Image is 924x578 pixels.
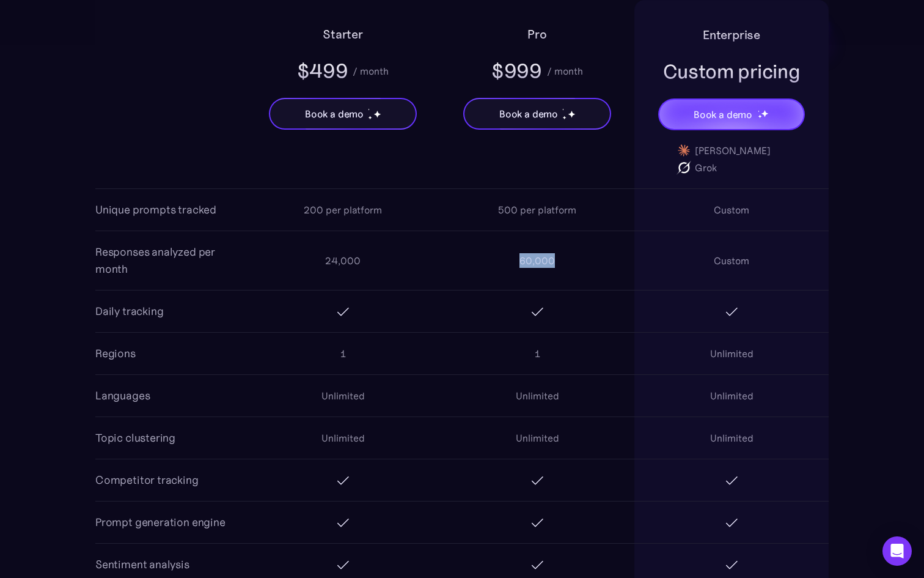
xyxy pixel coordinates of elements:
div: Topic clustering [95,429,175,446]
div: 24,000 [325,253,361,268]
div: / month [353,64,389,78]
div: 500 per platform [498,202,576,217]
div: $999 [491,57,542,84]
div: [PERSON_NAME] [695,143,771,158]
div: Grok [695,160,717,175]
div: Unlimited [321,431,365,445]
div: Book a demo [305,106,364,121]
div: Unlimited [710,346,754,361]
img: star [368,116,372,120]
div: Custom pricing [663,58,801,85]
div: 200 per platform [304,202,382,217]
div: 1 [535,346,540,361]
div: Languages [95,387,150,404]
img: star [568,110,576,118]
div: Unlimited [516,431,559,445]
div: Sentiment analysis [95,556,189,573]
a: Book a demostarstarstar [658,98,805,130]
div: Unlimited [710,388,754,403]
div: / month [547,64,583,78]
div: Unlimited [321,388,365,403]
img: star [761,109,769,117]
div: Unlimited [516,388,559,403]
img: star [562,108,564,110]
div: $499 [297,57,348,84]
div: Regions [95,345,136,362]
div: Open Intercom Messenger [882,536,912,566]
div: Unique prompts tracked [95,201,216,218]
div: Daily tracking [95,303,163,320]
h2: Starter [323,24,363,44]
div: Book a demo [499,106,558,121]
img: star [758,114,762,119]
img: star [368,108,370,110]
div: Competitor tracking [95,472,199,489]
img: star [562,116,566,120]
a: Book a demostarstarstar [463,98,611,130]
div: Prompt generation engine [95,514,226,531]
div: 60,000 [519,253,555,268]
div: Custom [714,202,749,217]
div: Unlimited [710,431,754,445]
a: Book a demostarstarstar [269,98,417,130]
img: star [373,110,381,118]
div: Responses analyzed per month [95,243,246,278]
h2: Enterprise [703,25,760,45]
img: star [758,110,760,112]
div: 1 [340,346,346,361]
h2: Pro [527,24,546,44]
div: Book a demo [694,107,752,122]
div: Custom [714,253,749,268]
